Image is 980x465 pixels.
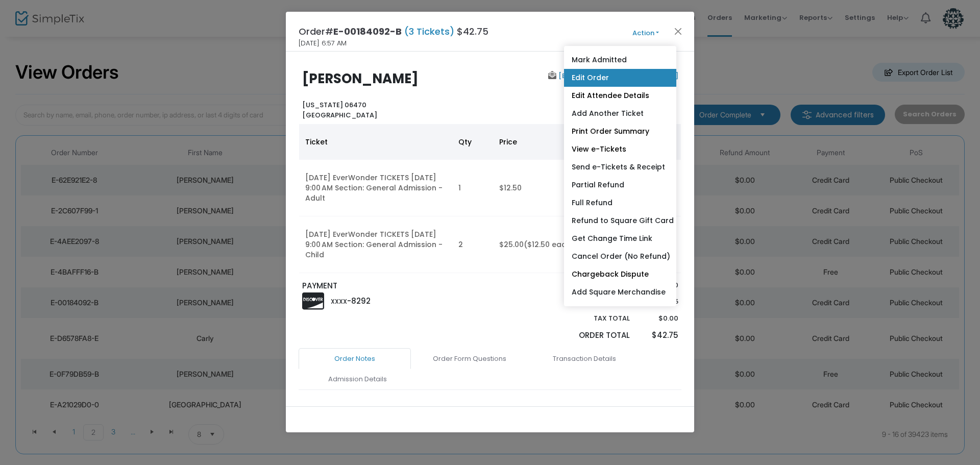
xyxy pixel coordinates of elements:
[524,239,574,250] span: ($12.50 each)
[640,330,678,341] p: $42.75
[302,100,377,120] b: [US_STATE] 06470 [GEOGRAPHIC_DATA]
[302,280,485,292] p: PAYMENT
[301,369,413,390] a: Admission Details
[299,124,681,273] div: Data table
[402,25,457,38] span: (3 Tickets)
[564,265,676,283] a: Chargeback Dispute
[299,38,347,48] span: [DATE] 6:57 AM
[333,25,402,38] span: E-00184092-B
[299,25,488,38] h4: Order# $42.75
[299,124,452,160] th: Ticket
[564,194,676,212] a: Full Refund
[331,297,347,306] span: XXXX
[543,313,630,324] p: Tax Total
[299,348,411,370] a: Order Notes
[299,160,452,216] td: [DATE] EverWonder TICKETS [DATE] 9:00 AM Section: General Admission - Adult
[543,280,630,290] p: Sub total
[564,140,676,158] a: View e-Tickets
[564,248,676,265] a: Cancel Order (No Refund)
[413,348,526,370] a: Order Form Questions
[564,283,676,301] a: Add Square Merchandise
[564,87,676,105] a: Edit Attendee Details
[493,160,590,216] td: $12.50
[564,212,676,230] a: Refund to Square Gift Card
[564,176,676,194] a: Partial Refund
[543,297,630,307] p: Service Fee Total
[640,313,678,324] p: $0.00
[452,160,493,216] td: 1
[493,216,590,273] td: $25.00
[564,230,676,248] a: Get Change Time Link
[299,216,452,273] td: [DATE] EverWonder TICKETS [DATE] 9:00 AM Section: General Admission - Child
[302,69,419,88] b: [PERSON_NAME]
[615,28,676,39] button: Action
[347,296,371,306] span: -8292
[564,105,676,123] a: Add Another Ticket
[528,348,641,370] a: Transaction Details
[672,25,685,38] button: Close
[564,51,676,69] a: Mark Admitted
[564,69,676,87] a: Edit Order
[452,216,493,273] td: 2
[452,124,493,160] th: Qty
[564,158,676,176] a: Send e-Tickets & Receipt
[543,330,630,341] p: Order Total
[493,124,590,160] th: Price
[564,123,676,140] a: Print Order Summary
